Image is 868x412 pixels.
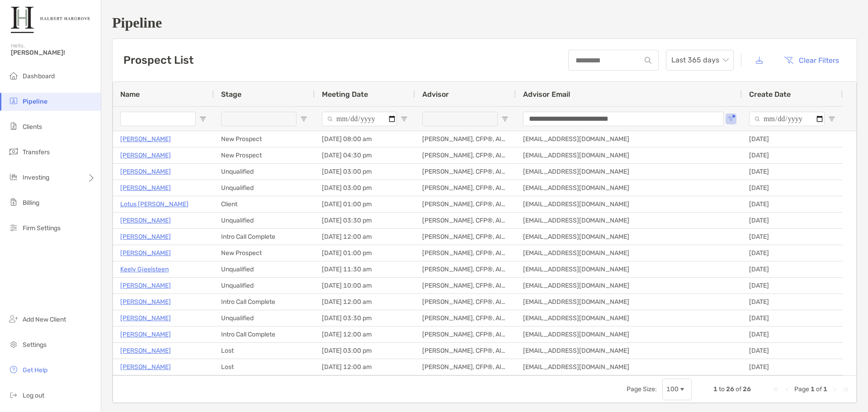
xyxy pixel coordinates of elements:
[742,164,843,180] div: [DATE]
[415,147,516,163] div: [PERSON_NAME], CFP®, AIF®
[120,231,171,242] a: [PERSON_NAME]
[627,385,657,393] div: Page Size:
[516,294,742,310] div: [EMAIL_ADDRESS][DOMAIN_NAME]
[120,264,169,275] a: Keely Gjeelsteen
[415,359,516,375] div: [PERSON_NAME], CFP®, AIF®
[777,50,846,70] button: Clear Filters
[120,280,171,291] a: [PERSON_NAME]
[516,359,742,375] div: [EMAIL_ADDRESS][DOMAIN_NAME]
[742,278,843,294] div: [DATE]
[123,54,193,66] h3: Prospect List
[11,49,95,57] span: [PERSON_NAME]!
[120,133,171,145] p: [PERSON_NAME]
[214,261,315,277] div: Unqualified
[120,166,171,177] p: [PERSON_NAME]
[23,72,55,80] span: Dashboard
[120,247,171,259] p: [PERSON_NAME]
[742,196,843,212] div: [DATE]
[214,294,315,310] div: Intro Call Complete
[742,359,843,375] div: [DATE]
[415,327,516,342] div: [PERSON_NAME], CFP®, AIF®
[713,385,717,393] span: 1
[415,245,516,261] div: [PERSON_NAME], CFP®, AIF®
[773,386,780,393] div: First Page
[516,213,742,228] div: [EMAIL_ADDRESS][DOMAIN_NAME]
[112,14,857,31] h1: Pipeline
[23,148,50,156] span: Transfers
[322,112,397,126] input: Meeting Date Filter Input
[322,90,368,99] span: Meeting Date
[315,164,415,180] div: [DATE] 03:00 pm
[415,261,516,277] div: [PERSON_NAME], CFP®, AIF®
[23,392,44,399] span: Log out
[516,343,742,359] div: [EMAIL_ADDRESS][DOMAIN_NAME]
[23,98,47,105] span: Pipeline
[315,278,415,294] div: [DATE] 10:00 am
[742,327,843,342] div: [DATE]
[516,278,742,294] div: [EMAIL_ADDRESS][DOMAIN_NAME]
[214,180,315,196] div: Unqualified
[742,310,843,326] div: [DATE]
[214,245,315,261] div: New Prospect
[8,146,19,157] img: transfers icon
[742,245,843,261] div: [DATE]
[415,229,516,245] div: [PERSON_NAME], CFP®, AIF®
[415,131,516,147] div: [PERSON_NAME], CFP®, AIF®
[120,112,196,126] input: Name Filter Input
[315,327,415,342] div: [DATE] 12:00 am
[120,150,171,161] a: [PERSON_NAME]
[315,359,415,375] div: [DATE] 12:00 am
[8,313,19,324] img: add_new_client icon
[11,4,90,36] img: Zoe Logo
[742,180,843,196] div: [DATE]
[214,164,315,180] div: Unqualified
[315,294,415,310] div: [DATE] 12:00 am
[794,385,809,393] span: Page
[742,213,843,228] div: [DATE]
[727,115,735,123] button: Open Filter Menu
[422,90,449,99] span: Advisor
[671,50,728,70] span: Last 365 days
[23,366,47,374] span: Get Help
[816,385,822,393] span: of
[315,196,415,212] div: [DATE] 01:00 pm
[516,164,742,180] div: [EMAIL_ADDRESS][DOMAIN_NAME]
[749,112,825,126] input: Create Date Filter Input
[214,343,315,359] div: Lost
[516,310,742,326] div: [EMAIL_ADDRESS][DOMAIN_NAME]
[523,112,724,126] input: Advisor Email Filter Input
[828,115,835,123] button: Open Filter Menu
[214,229,315,245] div: Intro Call Complete
[315,245,415,261] div: [DATE] 01:00 pm
[523,90,570,99] span: Advisor Email
[315,180,415,196] div: [DATE] 03:00 pm
[662,379,692,400] div: Page Size
[214,147,315,163] div: New Prospect
[214,359,315,375] div: Lost
[120,182,171,194] a: [PERSON_NAME]
[415,310,516,326] div: [PERSON_NAME], CFP®, AIF®
[120,345,171,356] a: [PERSON_NAME]
[516,245,742,261] div: [EMAIL_ADDRESS][DOMAIN_NAME]
[736,385,741,393] span: of
[214,213,315,228] div: Unqualified
[415,213,516,228] div: [PERSON_NAME], CFP®, AIF®
[719,385,725,393] span: to
[23,341,47,349] span: Settings
[516,196,742,212] div: [EMAIL_ADDRESS][DOMAIN_NAME]
[811,385,815,393] span: 1
[120,199,189,210] a: Lotus [PERSON_NAME]
[415,343,516,359] div: [PERSON_NAME], CFP®, AIF®
[743,385,751,393] span: 26
[120,361,171,373] a: [PERSON_NAME]
[315,131,415,147] div: [DATE] 08:00 am
[120,215,171,226] p: [PERSON_NAME]
[120,313,171,324] a: [PERSON_NAME]
[214,131,315,147] div: New Prospect
[726,385,734,393] span: 26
